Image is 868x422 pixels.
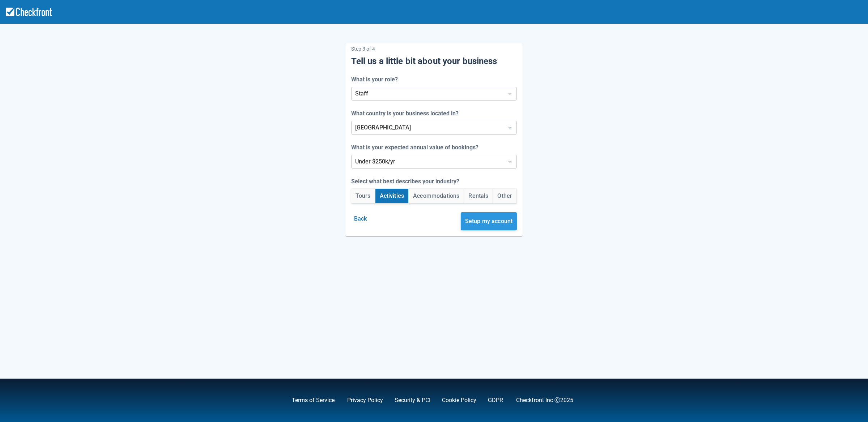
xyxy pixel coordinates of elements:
[493,189,516,203] button: Other
[292,397,335,404] a: Terms of Service
[506,158,514,165] span: Dropdown icon
[351,212,370,225] button: Back
[506,124,514,131] span: Dropdown icon
[488,397,503,404] a: GDPR
[351,109,461,118] label: What country is your business located in?
[280,396,336,405] div: ,
[516,397,573,404] a: Checkfront Inc Ⓒ2025
[351,43,517,54] p: Step 3 of 4
[764,344,868,422] iframe: Chat Widget
[506,90,514,97] span: Dropdown icon
[464,189,493,203] button: Rentals
[351,56,517,67] h5: Tell us a little bit about your business
[351,215,370,222] a: Back
[351,189,375,203] button: Tours
[476,396,505,405] div: .
[461,212,517,230] button: Setup my account
[375,189,409,203] button: Activities
[351,143,481,152] label: What is your expected annual value of bookings?
[351,75,401,84] label: What is your role?
[351,177,462,186] label: Select what best describes your industry?
[347,397,383,404] a: Privacy Policy
[409,189,464,203] button: Accommodations
[442,397,476,404] a: Cookie Policy
[395,397,430,404] a: Security & PCI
